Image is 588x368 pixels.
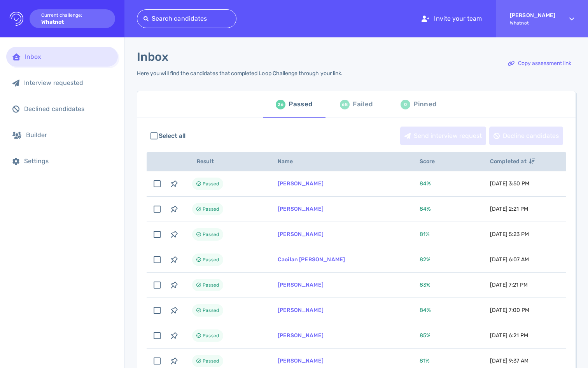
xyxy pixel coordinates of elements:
[25,53,112,60] div: Inbox
[278,158,302,165] span: Name
[420,180,431,187] span: 84 %
[413,99,436,110] div: Pinned
[203,280,219,290] span: Passed
[420,158,444,165] span: Score
[276,100,285,109] div: 26
[420,282,430,288] span: 83 %
[420,307,431,313] span: 84 %
[490,282,528,288] span: [DATE] 7:21 PM
[203,204,219,214] span: Passed
[401,100,410,109] div: 0
[340,100,350,109] div: 68
[24,105,112,113] div: Declined candidates
[400,127,486,145] button: Send interview request
[490,180,529,187] span: [DATE] 3:50 PM
[490,357,528,364] span: [DATE] 9:37 AM
[278,256,345,263] a: Caoilan [PERSON_NAME]
[278,357,324,364] a: [PERSON_NAME]
[278,332,324,339] a: [PERSON_NAME]
[24,79,112,86] div: Interview requested
[203,179,219,188] span: Passed
[420,231,430,238] span: 81 %
[420,206,431,212] span: 84 %
[353,99,373,110] div: Failed
[289,99,312,110] div: Passed
[504,55,575,72] div: Copy assessment link
[420,256,430,263] span: 82 %
[490,206,528,212] span: [DATE] 2:21 PM
[504,54,576,73] button: Copy assessment link
[278,206,324,212] a: [PERSON_NAME]
[24,157,112,165] div: Settings
[203,230,219,239] span: Passed
[278,282,324,288] a: [PERSON_NAME]
[278,307,324,313] a: [PERSON_NAME]
[510,12,555,19] strong: [PERSON_NAME]
[490,332,528,339] span: [DATE] 6:21 PM
[183,152,268,171] th: Result
[137,70,343,77] div: Here you will find the candidates that completed Loop Challenge through your link.
[159,131,186,141] span: Select all
[137,50,168,64] h1: Inbox
[26,131,112,139] div: Builder
[203,356,219,366] span: Passed
[420,332,430,339] span: 85 %
[203,255,219,264] span: Passed
[401,127,486,145] div: Send interview request
[278,180,324,187] a: [PERSON_NAME]
[203,306,219,315] span: Passed
[510,20,555,26] span: Whatnot
[203,331,219,340] span: Passed
[278,231,324,238] a: [PERSON_NAME]
[420,357,430,364] span: 81 %
[490,127,563,145] div: Decline candidates
[489,127,563,145] button: Decline candidates
[490,231,529,238] span: [DATE] 5:23 PM
[490,256,529,263] span: [DATE] 6:07 AM
[490,307,529,313] span: [DATE] 7:00 PM
[490,158,535,165] span: Completed at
